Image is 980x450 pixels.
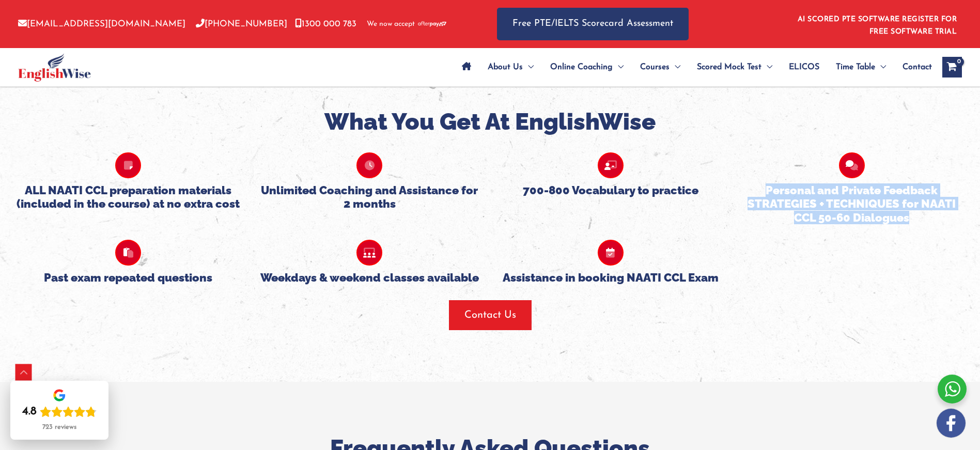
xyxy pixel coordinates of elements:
[942,57,962,77] a: View Shopping Cart, empty
[196,20,287,28] a: [PHONE_NUMBER]
[479,49,542,85] a: About UsMenu Toggle
[464,308,516,322] span: Contact Us
[781,49,828,85] a: ELICOS
[875,49,886,85] span: Menu Toggle
[8,107,972,137] h2: What You Get At EnglishWise
[497,8,689,40] a: Free PTE/IELTS Scorecard Assessment
[498,183,724,197] h5: 700-800 Vocabulary to practice
[367,19,415,29] span: We now accept
[42,423,76,431] div: 723 reviews
[523,49,534,85] span: Menu Toggle
[22,405,37,419] div: 4.8
[15,271,241,284] h5: Past exam repeated questions
[828,49,894,85] a: Time TableMenu Toggle
[18,20,185,28] a: [EMAIL_ADDRESS][DOMAIN_NAME]
[791,7,962,41] aside: Header Widget 1
[613,49,624,85] span: Menu Toggle
[798,15,957,36] a: AI SCORED PTE SOFTWARE REGISTER FOR FREE SOFTWARE TRIAL
[903,49,932,85] span: Contact
[498,271,724,284] h5: Assistance in booking NAATI CCL Exam
[542,49,632,85] a: Online CoachingMenu Toggle
[689,49,781,85] a: Scored Mock TestMenu Toggle
[454,49,932,85] nav: Site Navigation: Main Menu
[15,183,241,211] h5: ALL NAATI CCL preparation materials (included in the course) at no extra cost
[22,405,97,419] div: Rating: 4.8 out of 5
[550,49,613,85] span: Online Coaching
[697,49,761,85] span: Scored Mock Test
[761,49,772,85] span: Menu Toggle
[640,49,670,85] span: Courses
[836,49,875,85] span: Time Table
[257,183,483,211] h5: Unlimited Coaching and Assistance for 2 months
[632,49,689,85] a: CoursesMenu Toggle
[257,271,483,284] h5: Weekdays & weekend classes available
[418,21,446,27] img: Afterpay-Logo
[18,53,91,82] img: cropped-ew-logo
[488,49,523,85] span: About Us
[937,409,966,438] img: white-facebook.png
[894,49,932,85] a: Contact
[670,49,680,85] span: Menu Toggle
[739,183,965,224] h5: Personal and Private Feedback STRATEGIES + TECHNIQUES for NAATI CCL 50-60 Dialogues
[789,49,819,85] span: ELICOS
[295,20,356,28] a: 1300 000 783
[449,300,532,330] button: Contact Us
